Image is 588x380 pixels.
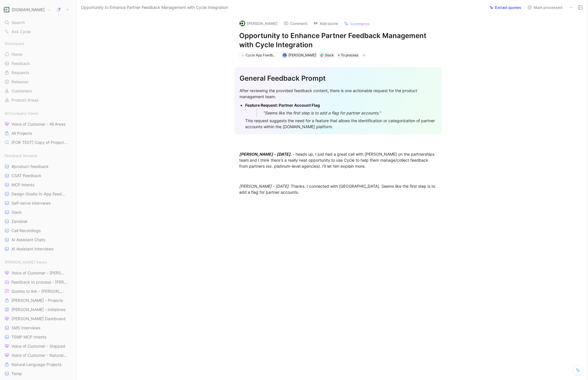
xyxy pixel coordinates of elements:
img: logo [239,21,245,26]
a: SMS Interviews [2,324,74,332]
a: Customers [2,87,74,95]
div: "Seems like the first step is to add a flag for partner accounts." [263,110,433,116]
div: To process [337,52,359,58]
span: All Projects [11,130,32,136]
span: Voice of Customer - Natural Language [11,353,67,358]
span: AI Assistant Interviews [11,246,54,252]
a: Voice of Customer - Shipped [2,342,74,351]
span: All Company Views [5,110,38,116]
span: Customers [11,88,32,94]
span: Temp [11,371,22,377]
img: Customer.io [4,7,9,13]
div: [PERSON_NAME] ViewsVoice of Customer - [PERSON_NAME]Feedback to process - [PERSON_NAME]Quotes to ... [2,258,74,378]
button: Comment [281,19,310,27]
button: Summarize [341,20,372,28]
span: Search [11,19,25,26]
span: Feedback to process - [PERSON_NAME] [11,279,67,285]
img: avatar [283,54,286,57]
a: MCP Intents [2,181,74,189]
span: Opportunity to Enhance Partner Feedback Management with Cycle Integration [81,4,228,11]
div: [PERSON_NAME] Views [2,258,74,266]
h1: Opportunity to Enhance Partner Feedback Management with Cycle Integration [239,31,437,50]
span: SMS Interviews [11,325,40,331]
button: Mark processed [525,3,565,11]
a: Quotes to link - [PERSON_NAME] [2,287,74,296]
span: [PERSON_NAME] - Projects [11,298,63,303]
span: Design Studio In-App Feedback [11,191,66,197]
a: Voice of Customer - Natural Language [2,351,74,360]
a: Releases [2,78,74,86]
div: After reviewing the provided feedback content, there is one actionable request for the product ma... [239,88,437,100]
span: TEMP MCP Intents [11,334,46,340]
div: Workspace [2,39,74,48]
span: Self-serve interviews [11,200,51,206]
a: Home [2,50,74,59]
span: CSAT Feedback [11,173,41,179]
span: Releases [11,79,29,85]
div: All Company ViewsVoice of Customer - All AreasAll Projects[FOR TEST] Copy of Projects for Discovery [2,109,74,147]
a: #product-feedback [2,162,74,171]
span: [PERSON_NAME] - Initiatives [11,307,66,312]
span: To process [341,52,358,58]
div: General Feedback Prompt [239,73,437,84]
a: [PERSON_NAME] - Initiatives [2,305,74,314]
div: Slack [325,52,334,58]
span: Feedback [11,61,30,66]
div: Cycle App Feedback [246,52,278,58]
div: Search [2,18,74,27]
a: Self-serve interviews [2,199,74,207]
span: Call Recordings [11,228,41,233]
div: : - heads up, I just had a great call with [PERSON_NAME] on the partnerships team and I think the... [239,151,437,169]
span: [PERSON_NAME] [288,53,316,57]
span: MCP Intents [11,182,34,188]
a: CSAT Feedback [2,171,74,180]
a: AI Assistant Chats [2,235,74,244]
div: : Thanks. I connected with [GEOGRAPHIC_DATA]. Seems like the first step is to add a flag for part... [239,183,437,195]
span: Feedback Streams [5,153,37,159]
a: TEMP MCP Intents [2,333,74,341]
button: logo[PERSON_NAME] [237,19,280,28]
span: Slack [11,209,22,215]
div: This request suggests the need for a feature that allows the identification or categorization of ... [245,118,437,130]
span: Voice of Customer - All Areas [11,121,66,127]
em: [PERSON_NAME] - [DATE] [239,152,290,157]
span: Home [11,52,22,57]
a: Voice of Customer - [PERSON_NAME] [2,269,74,277]
a: Feedback to process - [PERSON_NAME] [2,278,74,286]
span: [PERSON_NAME] Views [5,259,47,265]
a: Feedback [2,59,74,68]
strong: Feature Request: Partner Account Flag [245,103,320,108]
a: Ask Cycle [2,27,74,36]
span: Natural Language Projects [11,362,62,367]
button: Extract quotes [487,3,524,11]
a: [FOR TEST] Copy of Projects for Discovery [2,138,74,147]
a: All Projects [2,129,74,138]
span: [PERSON_NAME] Dashboard [11,316,66,322]
a: Product Areas [2,96,74,104]
div: Feedback Streams#product-feedbackCSAT FeedbackMCP IntentsDesign Studio In-App FeedbackSelf-serve ... [2,151,74,253]
a: AI Assistant Interviews [2,245,74,253]
a: Zendesk [2,217,74,226]
button: Add quote [311,19,341,27]
span: Workspace [5,41,24,46]
span: Voice of Customer - [PERSON_NAME] [11,270,67,276]
a: Natural Language Projects [2,360,74,369]
div: All Company Views [2,109,74,118]
a: Call Recordings [2,226,74,235]
a: Temp [2,369,74,378]
span: Voice of Customer - Shipped [11,343,65,349]
span: Zendesk [11,219,28,224]
em: [PERSON_NAME] - [DATE] [239,184,288,189]
h1: [DOMAIN_NAME] [12,7,45,12]
span: [FOR TEST] Copy of Projects for Discovery [11,140,68,145]
a: Design Studio In-App Feedback [2,190,74,198]
span: AI Assistant Chats [11,237,45,243]
span: Ask Cycle [11,28,31,35]
span: Summarize [350,21,370,26]
div: Feedback Streams [2,151,74,160]
span: Requests [11,70,29,76]
a: [PERSON_NAME] - Projects [2,296,74,305]
a: [PERSON_NAME] Dashboard [2,314,74,323]
span: Product Areas [11,97,39,103]
a: Requests [2,68,74,77]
